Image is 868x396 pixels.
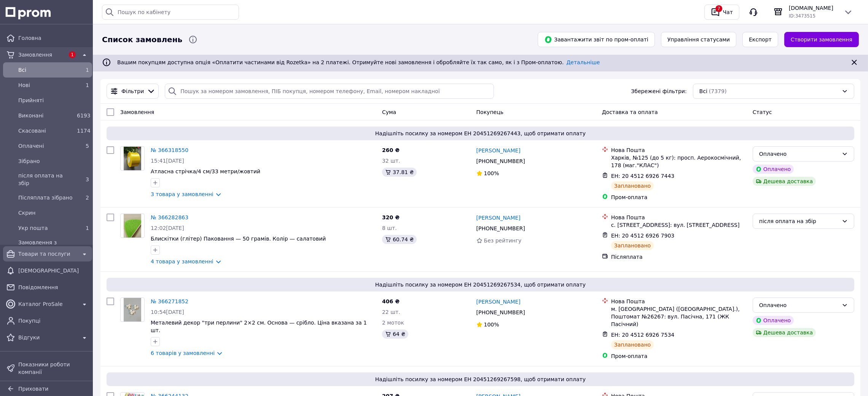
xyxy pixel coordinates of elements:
[475,307,527,318] div: [PHONE_NUMBER]
[18,81,74,89] span: Нові
[151,258,213,265] a: 4 товара у замовленні
[151,225,184,231] span: 12:02[DATE]
[102,34,182,45] span: Список замовлень
[18,300,77,308] span: Каталог ProSale
[18,317,89,325] span: Покупці
[611,221,747,229] div: с. [STREET_ADDRESS]: вул. [STREET_ADDRESS]
[784,32,859,47] a: Створити замовлення
[611,253,747,261] div: Післяплата
[611,173,675,179] span: ЕН: 20 4512 6926 7443
[753,109,772,115] span: Статус
[18,361,89,376] span: Показники роботи компанії
[611,154,747,169] div: Харків, №125 (до 5 кг): просп. Аерокосмічний, 178 (маг."КЛАС")
[704,5,739,20] button: 7Чат
[120,298,145,322] a: Фото товару
[69,51,76,58] span: 1
[18,386,48,392] span: Приховати
[753,177,816,186] div: Дешева доставка
[382,309,400,315] span: 22 шт.
[753,328,816,337] div: Дешева доставка
[117,59,600,65] span: Вашим покупцям доступна опція «Оплатити частинами від Rozetka» на 2 платежі. Отримуйте нові замов...
[86,82,89,88] span: 1
[476,109,503,115] span: Покупець
[86,176,89,182] span: 3
[18,267,89,274] span: [DEMOGRAPHIC_DATA]
[124,298,142,322] img: Фото товару
[110,281,851,288] span: Надішліть посилку за номером ЕН 20451269267534, щоб отримати оплату
[611,193,747,201] div: Пром-оплата
[110,130,851,137] span: Надішліть посилку за номером ЕН 20451269267443, щоб отримати оплату
[102,5,239,20] input: Пошук по кабінету
[484,322,499,328] span: 100%
[382,320,404,326] span: 2 моток
[18,250,77,258] span: Товари та послуги
[382,214,400,220] span: 320 ₴
[611,305,747,328] div: м. [GEOGRAPHIC_DATA] ([GEOGRAPHIC_DATA].), Поштомат №26267: вул. Пасічна, 171 (ЖК Пасічний)
[382,158,400,164] span: 32 шт.
[721,6,734,18] div: Чат
[18,142,74,150] span: Оплачені
[475,223,527,234] div: [PHONE_NUMBER]
[18,66,74,74] span: Всi
[611,332,675,338] span: ЕН: 20 4512 6926 7534
[18,284,89,291] span: Повідомлення
[789,4,838,12] span: [DOMAIN_NAME]
[602,109,658,115] span: Доставка та оплата
[77,112,91,119] span: 6193
[382,109,396,115] span: Cума
[753,316,794,325] div: Оплачено
[611,298,747,305] div: Нова Пошта
[759,150,839,158] div: Оплачено
[382,235,417,244] div: 60.74 ₴
[699,87,707,95] span: Всі
[124,214,142,238] img: Фото товару
[382,225,397,231] span: 8 шт.
[611,146,747,154] div: Нова Пошта
[151,236,326,242] a: Блискітки (глітер) Паковання — 50 грамів. Колір — салатовий
[611,181,654,190] div: Заплановано
[18,334,77,341] span: Відгуки
[151,350,215,356] a: 6 товарів у замовленні
[611,352,747,360] div: Пром-оплата
[18,34,89,42] span: Головна
[742,32,778,47] button: Експорт
[18,209,89,217] span: Скрин
[86,67,89,73] span: 1
[476,214,521,222] a: [PERSON_NAME]
[661,32,736,47] button: Управління статусами
[120,109,154,115] span: Замовлення
[475,156,527,166] div: [PHONE_NUMBER]
[151,298,188,304] a: № 366271852
[753,165,794,174] div: Оплачено
[18,51,65,59] span: Замовлення
[121,87,144,95] span: Фільтри
[567,59,600,65] a: Детальніше
[110,375,851,383] span: Надішліть посилку за номером ЕН 20451269267598, щоб отримати оплату
[86,195,89,201] span: 2
[18,112,74,119] span: Виконані
[18,239,89,254] span: Замовлення з [PERSON_NAME]
[484,170,499,176] span: 100%
[611,233,675,239] span: ЕН: 20 4512 6926 7903
[476,147,521,154] a: [PERSON_NAME]
[759,301,839,309] div: Оплачено
[709,88,727,94] span: (7379)
[151,168,260,174] a: Атласна стрічка/4 см/33 метри/жовтий
[151,158,184,164] span: 15:41[DATE]
[476,298,521,306] a: [PERSON_NAME]
[18,97,89,104] span: Прийняті
[18,157,89,165] span: Зібрано
[382,147,400,153] span: 260 ₴
[151,309,184,315] span: 10:54[DATE]
[86,143,89,149] span: 5
[151,214,188,220] a: № 366282863
[18,172,74,187] span: після оплата на збір
[789,13,815,19] span: ID: 3473515
[151,320,367,333] a: Металевий декор "три перлини" 2×2 см. Основа — срібло. Ціна вказана за 1 шт.
[18,194,74,201] span: Післяплата зібрано
[611,340,654,349] div: Заплановано
[18,224,74,232] span: Укр пошта
[120,214,145,238] a: Фото товару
